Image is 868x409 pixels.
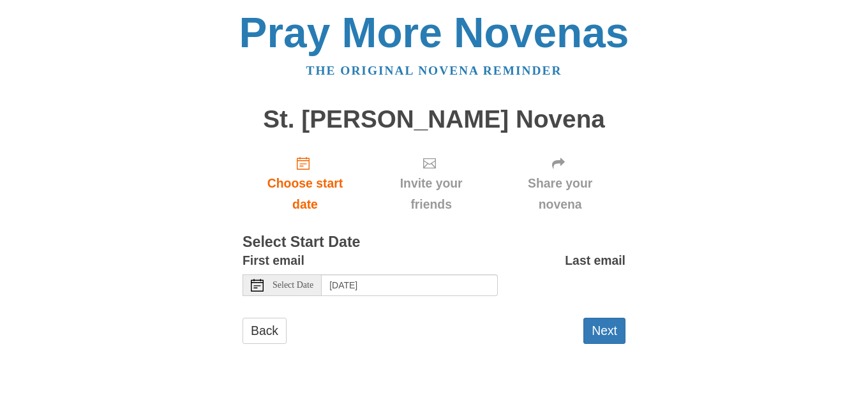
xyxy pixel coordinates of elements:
span: Choose start date [255,173,355,215]
h3: Select Start Date [243,234,625,251]
a: Pray More Novenas [239,9,629,56]
a: Choose start date [243,145,368,221]
div: Click "Next" to confirm your start date first. [368,145,495,221]
label: Last email [565,250,625,271]
span: Invite your friends [380,173,482,215]
div: Click "Next" to confirm your start date first. [495,145,625,221]
h1: St. [PERSON_NAME] Novena [243,106,625,133]
label: First email [243,250,304,271]
span: Select Date [273,281,313,290]
a: The original novena reminder [306,64,562,77]
button: Next [583,318,625,344]
span: Share your novena [507,173,613,215]
a: Back [243,318,287,344]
